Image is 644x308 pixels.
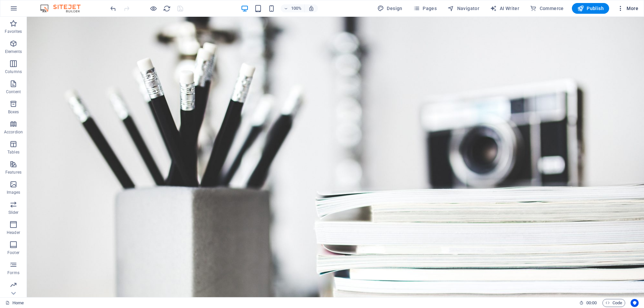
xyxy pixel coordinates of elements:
button: Design [375,3,405,14]
span: : [591,300,592,305]
button: Usercentrics [631,299,639,307]
button: Click here to leave preview mode and continue editing [149,4,157,12]
button: 100% [281,4,305,12]
p: Slider [8,210,19,215]
img: Editor Logo [39,4,89,12]
p: Images [7,190,20,195]
i: Undo: Change meta tags (Ctrl+Z) [109,5,117,12]
button: More [614,3,641,14]
span: AI Writer [490,5,519,12]
button: Commerce [527,3,567,14]
button: Navigator [445,3,482,14]
p: Columns [5,69,22,74]
button: Pages [411,3,439,14]
p: Header [7,230,20,235]
p: Footer [7,250,19,255]
p: Favorites [5,29,22,34]
span: Pages [413,5,437,12]
h6: 100% [291,4,302,12]
i: Reload page [163,5,171,12]
span: Design [377,5,402,12]
p: Tables [7,149,19,155]
span: Commerce [530,5,564,12]
span: 00 00 [586,299,597,307]
button: reload [163,4,171,12]
button: undo [109,4,117,12]
p: Features [5,170,21,175]
button: Code [602,299,625,307]
p: Content [6,89,21,95]
button: AI Writer [487,3,522,14]
span: More [617,5,638,12]
button: Publish [572,3,609,14]
p: Accordion [4,129,23,135]
h6: Session time [579,299,597,307]
span: Publish [577,5,604,12]
span: Code [605,299,622,307]
p: Elements [5,49,22,54]
i: On resize automatically adjust zoom level to fit chosen device. [308,5,314,11]
p: Boxes [8,109,19,115]
p: Forms [7,270,19,275]
span: Navigator [447,5,479,12]
div: Design (Ctrl+Alt+Y) [375,3,405,14]
a: Click to cancel selection. Double-click to open Pages [5,299,24,307]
